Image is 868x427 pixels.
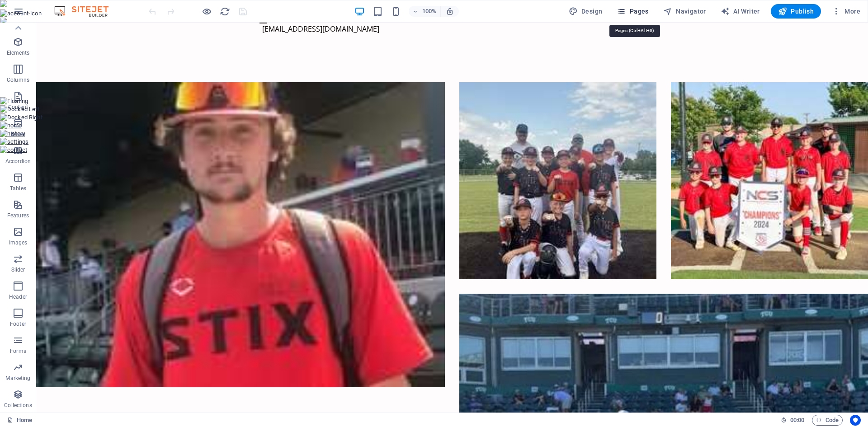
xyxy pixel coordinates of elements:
[790,415,804,426] span: 00 00
[5,375,30,382] p: Marketing
[812,415,843,426] button: Code
[5,158,31,165] p: Accordion
[4,402,32,409] p: Collections
[797,417,798,423] span: :
[9,239,28,246] p: Images
[10,320,26,328] p: Footer
[10,185,26,192] p: Tables
[781,415,805,426] h6: Session time
[9,293,27,300] p: Header
[7,212,29,219] p: Features
[7,415,32,426] a: Click to cancel selection. Double-click to open Pages
[816,415,839,426] span: Code
[10,347,26,355] p: Forms
[850,415,861,426] button: Usercentrics
[226,1,343,11] a: [EMAIL_ADDRESS][DOMAIN_NAME]
[11,266,25,273] p: Slider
